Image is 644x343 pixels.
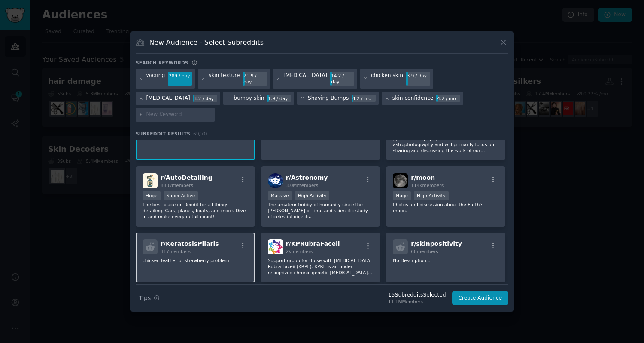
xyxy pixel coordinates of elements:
[143,191,161,200] div: Huge
[393,202,498,214] p: Photos and discussion about the Earth's moon.
[411,183,444,188] span: 114k members
[268,173,283,188] img: Astronomy
[143,173,158,188] img: AutoDetailing
[371,72,403,86] div: chicken skin
[268,257,374,276] p: Support group for those with [MEDICAL_DATA] Rubra Faceii (KRPF). KPRF is an under-recognized chro...
[139,294,151,303] span: Tips
[352,95,376,102] div: 4.2 / mo
[308,95,349,102] div: Shaving Bumps
[161,183,193,188] span: 883k members
[136,60,188,66] h3: Search keywords
[149,38,264,47] h3: New Audience - Select Subreddits
[193,131,207,136] span: 69 / 70
[330,72,354,86] div: 14.2 / day
[393,173,408,188] img: moon
[268,191,292,200] div: Massive
[286,174,328,181] span: r/ Astronomy
[436,95,460,102] div: 4.2 / mo
[146,95,190,102] div: [MEDICAL_DATA]
[146,111,212,119] input: New Keyword
[161,240,219,247] span: r/ KeratosisPilaris
[267,95,291,102] div: 1.9 / day
[136,131,190,137] span: Subreddit Results
[146,72,165,86] div: waxing
[168,72,192,80] div: 289 / day
[286,249,313,254] span: 2k members
[283,72,327,86] div: [MEDICAL_DATA]
[414,191,449,200] div: High Activity
[268,239,283,254] img: KPRubraFaceii
[286,183,319,188] span: 3.0M members
[388,299,446,305] div: 11.1M Members
[406,72,430,80] div: 3.9 / day
[411,174,435,181] span: r/ moon
[392,95,434,102] div: skin confidence
[143,202,248,220] p: The best place on Reddit for all things detailing. Cars, planes, boats, and more. Dive in and mak...
[295,191,330,200] div: High Activity
[411,249,438,254] span: 60 members
[209,72,240,86] div: skin texture
[286,240,340,247] span: r/ KPRubraFaceii
[393,191,411,200] div: Huge
[161,174,213,181] span: r/ AutoDetailing
[136,291,163,306] button: Tips
[193,95,217,102] div: 3.2 / day
[393,257,498,263] p: No Description...
[452,291,509,306] button: Create Audience
[164,191,198,200] div: Super Active
[388,291,446,299] div: 15 Subreddit s Selected
[243,72,267,86] div: 21.9 / day
[268,202,374,220] p: The amateur hobby of humanity since the [PERSON_NAME] of time and scientific study of celestial o...
[393,135,498,153] p: /r/astrophotography celebrates amateur astrophotography and will primarily focus on sharing and d...
[161,249,191,254] span: 317 members
[234,95,264,102] div: bumpy skin
[143,257,248,263] p: chicken leather or strawberry problem
[411,240,462,247] span: r/ skinpositivity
